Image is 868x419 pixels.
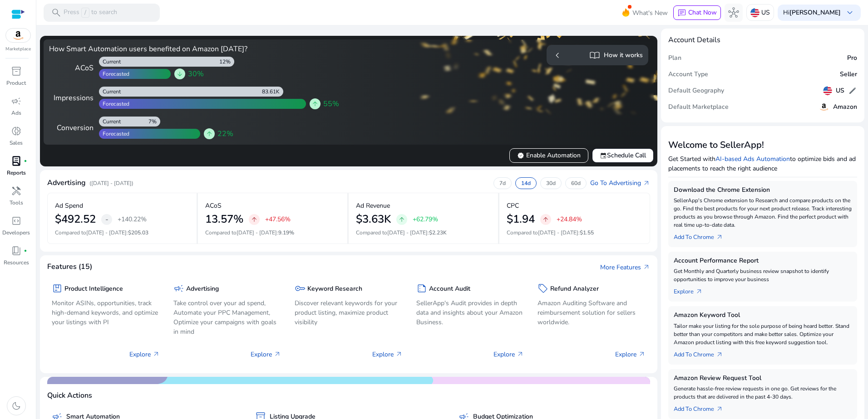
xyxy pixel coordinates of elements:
span: package [52,283,63,294]
span: campaign [11,96,22,107]
p: +24.84% [557,214,582,224]
a: Go To Advertisingarrow_outward [590,178,650,188]
span: campaign [173,283,184,294]
h5: Download the Chrome Extension [674,186,852,194]
div: Impressions [49,93,94,103]
span: [DATE] - [DATE] [237,229,277,236]
p: SellerApp's Chrome extension to Research and compare products on the go. Find the best products f... [674,196,852,229]
div: Current [99,58,121,65]
span: edit [848,86,857,95]
div: Forecasted [99,70,129,78]
span: verified [517,152,524,159]
p: Generate hassle-free review requests in one go. Get reviews for the products that are delivered i... [674,385,852,401]
span: hub [728,7,739,18]
span: 22% [217,128,233,139]
span: 55% [323,98,339,109]
span: arrow_outward [716,351,723,358]
h5: Pro [847,54,857,62]
button: eventSchedule Call [592,148,654,163]
h2: $3.63K [356,213,391,226]
p: Explore [493,350,524,359]
h5: US [836,87,844,95]
button: verifiedEnable Automation [509,148,588,163]
p: +140.22% [118,214,147,224]
span: arrow_upward [251,216,258,223]
p: Discover relevant keywords for your product listing, maximize product visibility [295,298,403,327]
div: Conversion [49,122,94,133]
p: Take control over your ad spend, Automate your PPC Management, Optimize your campaigns with goals... [173,298,281,336]
span: Schedule Call [600,151,646,160]
p: Resources [4,258,29,267]
p: Marketplace [5,46,31,53]
img: us.svg [750,8,759,17]
h5: Product Intelligence [64,285,123,293]
h2: $1.94 [507,213,535,226]
p: 7d [499,180,506,187]
p: Explore [615,350,646,359]
p: 30d [546,180,556,187]
h5: Account Type [668,71,708,78]
span: [DATE] - [DATE] [387,229,428,236]
span: arrow_outward [695,288,703,295]
span: fiber_manual_record [24,249,27,253]
span: [DATE] - [DATE] [86,229,127,236]
p: Hi [783,10,841,16]
a: Add To Chrome [674,346,730,359]
p: Explore [251,350,281,359]
p: Tools [10,199,23,207]
p: Ad Spend [55,201,83,210]
h5: Seller [840,71,857,78]
span: sell [538,283,548,294]
div: Current [99,88,121,95]
p: Compared to : [507,229,642,237]
a: Add To Chrome [674,229,730,242]
p: 14d [521,180,531,187]
p: Compared to : [356,229,491,237]
span: key [295,283,306,294]
p: Get Monthly and Quarterly business review snapshot to identify opportunities to improve your busi... [674,267,852,283]
span: $2.23K [429,229,447,236]
span: donut_small [11,126,22,136]
span: keyboard_arrow_down [844,7,855,18]
h5: Amazon [833,103,857,111]
span: / [81,8,89,18]
h4: Features (15) [47,263,92,271]
span: arrow_outward [638,351,646,358]
p: CPC [507,201,519,210]
p: Explore [129,350,160,359]
p: US [761,5,770,20]
span: arrow_outward [716,234,723,241]
h5: Account Audit [429,285,470,293]
h5: Plan [668,54,681,62]
h5: Default Geography [668,87,724,95]
p: Press to search [64,8,117,18]
div: 7% [148,118,160,125]
span: arrow_outward [716,405,723,413]
p: Explore [372,350,403,359]
span: arrow_upward [542,216,549,223]
a: Explorearrow_outward [674,283,710,296]
p: Tailor make your listing for the sole purpose of being heard better. Stand better than your compe... [674,322,852,346]
a: Add To Chrome [674,401,730,414]
span: $1.55 [580,229,594,236]
span: arrow_outward [274,351,281,358]
span: handyman [11,185,22,196]
h5: Amazon Review Request Tool [674,375,852,382]
p: +47.56% [265,214,291,224]
span: chevron_left [552,50,563,61]
span: 30% [188,68,204,79]
h2: 13.57% [205,213,243,226]
span: summarize [416,283,427,294]
img: us.svg [823,86,832,95]
h4: How Smart Automation users benefited on Amazon [DATE]? [49,45,345,54]
div: ACoS [49,63,94,73]
p: ACoS [205,201,222,210]
span: chat [677,9,686,18]
span: inventory_2 [11,66,22,77]
div: Forecasted [99,100,129,107]
p: Get Started with to optimize bids and ad placements to reach the right audience [668,154,857,173]
span: code_blocks [11,215,22,226]
div: 83.61K [262,88,283,95]
span: import_contacts [589,50,600,61]
span: lab_profile [11,156,22,166]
